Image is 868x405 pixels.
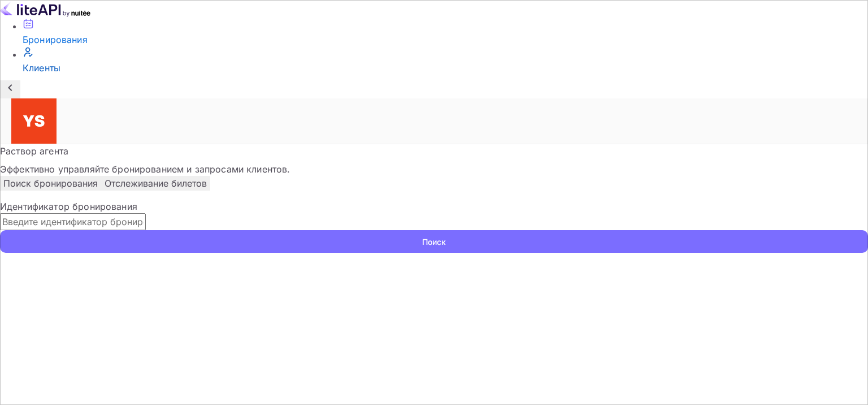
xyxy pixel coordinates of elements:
[3,178,98,189] ya-tr-span: Поиск бронирования
[11,98,57,144] img: Служба Поддержки Яндекса
[23,46,868,75] a: Клиенты
[23,18,868,46] a: Бронирования
[105,178,207,189] ya-tr-span: Отслеживание билетов
[23,34,88,45] ya-tr-span: Бронирования
[23,62,60,74] ya-tr-span: Клиенты
[422,236,446,248] ya-tr-span: Поиск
